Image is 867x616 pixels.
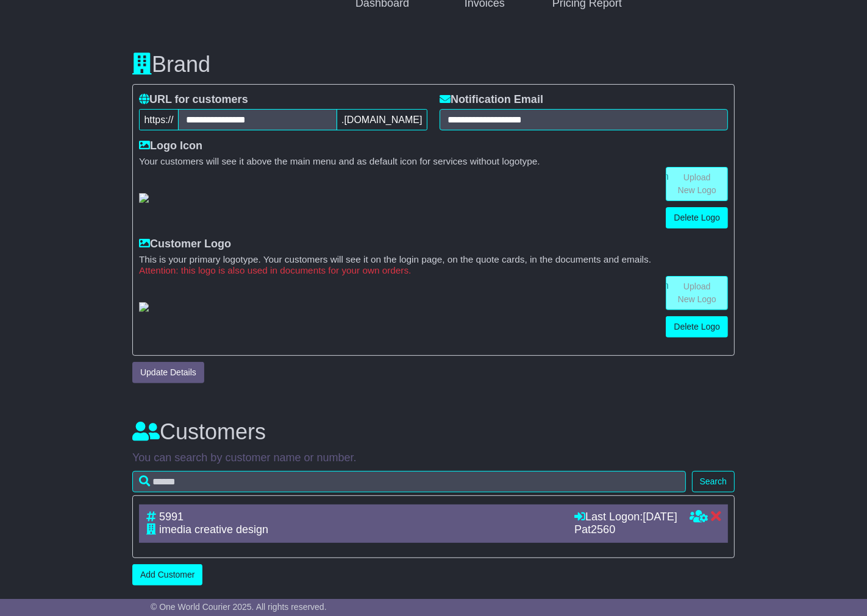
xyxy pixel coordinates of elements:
div: Last Logon: [574,511,677,524]
a: Upload New Logo [666,276,728,310]
small: Your customers will see it above the main menu and as default icon for services without logotype. [139,156,728,167]
label: Customer Logo [139,238,231,251]
span: imedia creative design [159,523,268,536]
h3: Brand [132,52,735,77]
p: You can search by customer name or number. [132,451,735,465]
small: Attention: this logo is also used in documents for your own orders. [139,265,728,276]
a: Upload New Logo [666,167,728,201]
div: Pat2560 [574,523,677,537]
a: Delete Logo [666,207,728,228]
h3: Customers [132,420,735,444]
span: [DATE] [643,511,677,523]
span: © One World Courier 2025. All rights reserved. [151,602,327,612]
span: 5991 [159,511,184,523]
img: GetCustomerLogo [139,302,149,312]
a: Delete Logo [666,316,728,338]
button: Search [692,471,735,492]
label: Notification Email [440,93,543,107]
button: Update Details [132,362,204,383]
small: This is your primary logotype. Your customers will see it on the login page, on the quote cards, ... [139,254,728,265]
span: https:// [139,109,179,130]
span: .[DOMAIN_NAME] [337,109,427,130]
label: Logo Icon [139,140,202,153]
label: URL for customers [139,93,248,107]
a: Add Customer [132,564,202,586]
img: GetResellerIconLogo [139,193,149,203]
